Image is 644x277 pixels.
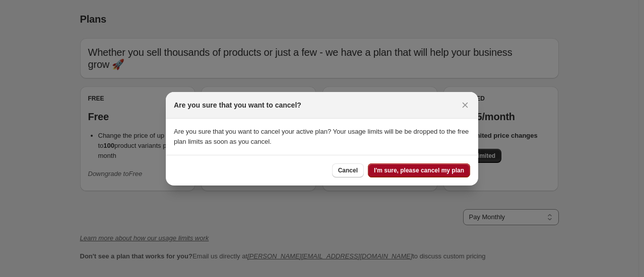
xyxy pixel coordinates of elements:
[174,100,301,110] h2: Are you sure that you want to cancel?
[458,98,472,112] button: Close
[368,163,470,177] button: I'm sure, please cancel my plan
[174,127,470,147] p: Are you sure that you want to cancel your active plan? Your usage limits will be be dropped to th...
[332,163,364,177] button: Cancel
[338,166,358,174] span: Cancel
[374,166,464,174] span: I'm sure, please cancel my plan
